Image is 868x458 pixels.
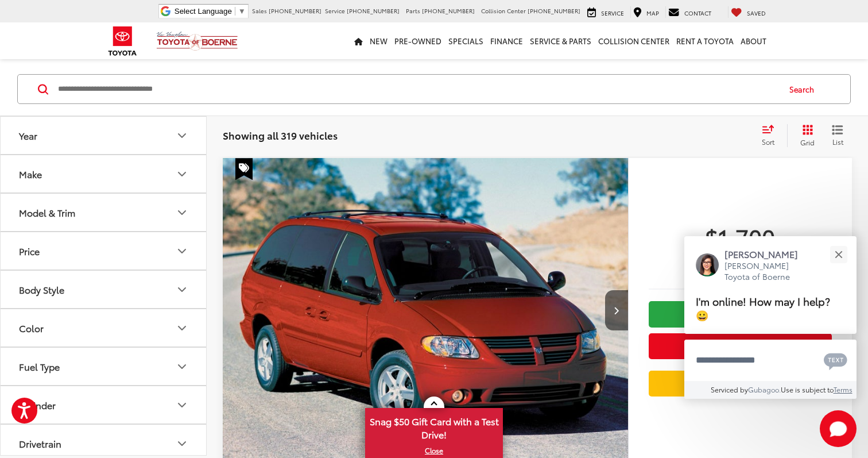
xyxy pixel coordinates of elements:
span: [PHONE_NUMBER] [528,6,580,15]
span: Service [601,9,624,17]
div: Body Style [175,283,189,297]
a: Select Language​ [175,7,246,16]
span: $1,700 [649,222,832,251]
span: [PHONE_NUMBER] [347,6,400,15]
span: Saved [747,9,766,17]
a: Map [630,6,662,18]
button: YearYear [1,117,207,154]
div: Make [19,168,42,179]
span: [DATE] Price: [649,257,832,268]
button: Body StyleBody Style [1,271,207,308]
span: Sort [762,137,774,147]
span: Showing all 319 vehicles [223,128,338,142]
div: Price [175,244,189,258]
a: Value Your Trade [649,371,832,397]
span: [PHONE_NUMBER] [269,6,321,15]
img: Toyota [101,22,144,60]
div: Make [175,167,189,181]
a: About [737,22,770,59]
button: MakeMake [1,155,207,193]
div: Model & Trim [19,207,75,218]
a: Specials [445,22,487,59]
button: Get Price Now [649,333,832,359]
a: My Saved Vehicles [728,6,769,18]
button: Fuel TypeFuel Type [1,348,207,385]
a: Service & Parts: Opens in a new tab [526,22,595,59]
a: Finance [487,22,526,59]
img: Vic Vaughan Toyota of Boerne [156,31,238,51]
span: Collision Center [481,6,526,15]
div: Fuel Type [175,360,189,374]
input: Search by Make, Model, or Keyword [57,75,778,103]
span: Contact [684,9,711,17]
svg: Text [824,352,847,370]
span: I'm online! How may I help? 😀 [696,293,830,322]
a: New [366,22,391,59]
span: Serviced by [711,384,748,394]
span: ▼ [238,7,246,16]
div: Cylinder [175,398,189,412]
button: CylinderCylinder [1,386,207,424]
textarea: Type your message [684,340,857,381]
div: Year [175,129,189,143]
button: Toggle Chat Window [820,410,857,447]
a: Terms [834,384,852,394]
button: Search [778,75,831,103]
div: Fuel Type [19,361,60,372]
svg: Start Chat [820,410,857,447]
button: Model & TrimModel & Trim [1,194,207,231]
span: Sales [252,6,267,15]
button: Next image [605,290,628,330]
div: Cylinder [19,399,56,410]
div: Drivetrain [19,438,61,449]
button: List View [823,124,852,147]
span: List [832,137,843,147]
a: Home [351,22,366,59]
span: Parts [406,6,420,15]
div: Color [19,322,44,333]
span: Special [235,158,253,180]
a: Pre-Owned [391,22,445,59]
div: Body Style [19,284,64,295]
span: [PHONE_NUMBER] [422,6,475,15]
a: Collision Center [595,22,673,59]
div: Year [19,130,37,141]
button: Chat with SMS [820,347,851,373]
p: [PERSON_NAME] [724,248,809,260]
button: Close [826,242,851,267]
button: PricePrice [1,232,207,270]
a: Gubagoo. [748,384,781,394]
span: Snag $50 Gift Card with a Test Drive! [366,409,502,444]
div: Price [19,245,40,256]
span: Grid [800,137,815,147]
span: ​ [235,7,235,16]
a: Rent a Toyota [673,22,737,59]
button: ColorColor [1,309,207,347]
div: Model & Trim [175,206,189,220]
p: [PERSON_NAME] Toyota of Boerne [724,260,809,283]
div: Drivetrain [175,437,189,451]
span: Service [325,6,345,15]
a: Check Availability [649,301,832,327]
a: Contact [665,6,714,18]
a: Service [584,6,627,18]
span: Select Language [175,7,232,16]
div: Color [175,321,189,335]
button: Grid View [787,124,823,147]
span: Map [646,9,659,17]
button: Select sort value [756,124,787,147]
div: Close[PERSON_NAME][PERSON_NAME] Toyota of BoerneI'm online! How may I help? 😀Type your messageCha... [684,236,857,399]
span: Use is subject to [781,384,834,394]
